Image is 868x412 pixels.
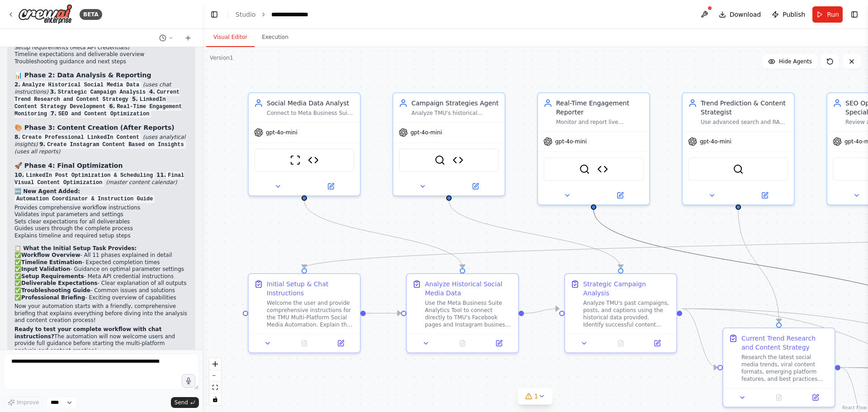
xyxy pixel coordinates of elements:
[236,11,256,18] a: Studio
[106,179,177,185] em: (master content calendar)
[555,138,587,145] span: gpt-4o-mini
[182,374,195,388] button: Click to speak your automation idea
[779,58,812,65] span: Hide Agents
[209,358,221,405] div: React Flow controls
[14,103,182,118] code: Real-Time Engagement Monitoring
[14,326,188,354] p: The automation will now welcome users and provide full guidance before starting the multi-platfor...
[556,118,644,126] div: Monitor and report live engagement metrics for TMU's new posts on Instagram (tmu.updates, tmu_mbd...
[14,162,123,169] strong: 🚀 Phase 4: Final Optimization
[20,81,141,89] code: Analyze Historical Social Media Data
[14,44,188,52] li: Setup requirements (Meta API credentials)
[266,129,297,136] span: gpt-4o-mini
[715,6,765,23] button: Download
[21,273,84,279] strong: Setup Requirements
[248,92,361,196] div: Social Media Data AnalystConnect to Meta Business Suite API to fetch and analyze detailed histori...
[763,54,817,69] button: Hide Agents
[848,8,861,21] button: Show right sidebar
[50,89,147,95] strong: 3.
[45,141,185,149] code: Create Instagram Content Based on Insights
[51,110,151,117] strong: 7.
[209,393,221,405] button: toggle interactivity
[602,338,640,349] button: No output available
[701,99,788,117] div: Trend Prediction & Content Strategist
[255,28,296,47] button: Execution
[39,141,185,147] strong: 9.
[760,392,798,403] button: No output available
[305,181,356,192] button: Open in side panel
[682,304,717,372] g: Edge from b2f5ab00-78a4-4f25-a05a-20507950179d to 2f2a27f1-8141-4c4a-ac0b-ee1f448077fc
[14,58,188,66] li: Troubleshooting guidance and next steps
[579,164,590,175] img: SerperDevTool
[14,103,182,117] strong: 6.
[411,109,499,117] div: Analyze TMU's historical [PERSON_NAME], posts, and captions to identify high-performing content f...
[14,188,80,194] strong: 🆕 New Agent Added:
[14,218,188,226] li: Sets clear expectations for all deliverables
[21,252,80,258] strong: Workflow Overview
[734,210,783,322] g: Edge from ef95b016-2b92-4fb2-90c4-57029ba269ea to 2f2a27f1-8141-4c4a-ac0b-ee1f448077fc
[14,195,155,203] code: Automation Coordinator & Instruction Guide
[425,279,513,298] div: Analyze Historical Social Media Data
[14,81,141,88] strong: 2.
[842,405,867,410] a: React Flow attribution
[411,99,499,108] div: Campaign Strategies Agent
[21,266,70,272] strong: Input Validation
[14,89,179,102] strong: 4.
[175,399,188,406] span: Send
[267,109,354,117] div: Connect to Meta Business Suite API to fetch and analyze detailed historical data from TMU's Insta...
[556,99,644,117] div: Real-Time Engagement Reporter
[156,33,177,43] button: Switch to previous chat
[14,172,155,178] strong: 10.
[80,9,102,20] div: BETA
[453,155,463,166] img: Meta Business Suite Analytics Tool
[20,133,141,142] code: Create Professional LinkedIn Content
[14,211,188,218] li: Validates input parameters and settings
[4,397,43,408] button: Improve
[206,28,255,47] button: Visual Editor
[768,6,809,23] button: Publish
[308,155,319,166] img: Meta Business Suite Analytics Tool
[444,201,625,268] g: Edge from 65683fc6-d44c-4038-bc2f-40581ac163a8 to b2f5ab00-78a4-4f25-a05a-20507950179d
[733,164,744,175] img: SerperDevTool
[14,204,188,212] li: Provides comprehensive workflow instructions
[14,96,165,109] strong: 5.
[210,54,233,62] div: Version 1
[392,92,505,196] div: Campaign Strategies AgentAnalyze TMU's historical [PERSON_NAME], posts, and captions to identify ...
[24,171,155,180] code: LinkedIn Post Optimization & Scheduling
[534,392,538,401] span: 1
[783,10,805,19] span: Publish
[14,51,188,58] li: Timeline expectations and deliverable overview
[14,232,188,240] li: Explains timeline and required setup steps
[812,6,843,23] button: Run
[325,338,356,349] button: Open in side panel
[741,354,829,383] div: Research the latest social media trends, viral content formats, emerging platform features, and b...
[14,252,188,301] p: ✅ - All 11 phases explained in detail ✅ - Expected completion times ✅ - Guidance on optimal param...
[14,148,60,155] em: (uses all reports)
[597,164,608,175] img: Meta Business Suite Analytics Tool
[827,10,839,19] span: Run
[209,370,221,382] button: zoom out
[730,10,761,19] span: Download
[300,201,467,268] g: Edge from cebaf277-56ff-46c3-b9c4-359ca8ad8d3f to 3ba6d875-279f-41b6-8379-3059b771bddf
[17,399,39,406] span: Improve
[14,134,185,147] em: (uses analytical insights)
[583,299,671,328] div: Analyze TMU's past campaigns, posts, and captions using the historical data provided. Identify su...
[14,88,179,104] code: Current Trend Research and Content Strategy
[739,190,790,201] button: Open in side panel
[14,134,141,140] strong: 8.
[722,327,835,407] div: Current Trend Research and Content StrategyResearch the latest social media trends, viral content...
[57,110,151,118] code: SEO and Content Optimization
[21,294,85,301] strong: Professional Briefing
[406,273,519,353] div: Analyze Historical Social Media DataUse the Meta Business Suite Analytics Tool to connect directl...
[450,181,501,192] button: Open in side panel
[701,118,788,126] div: Use advanced search and RAG capabilities to identify current social media trends, viral content f...
[181,33,195,43] button: Start a new chat
[236,10,316,19] nav: breadcrumb
[642,338,673,349] button: Open in side panel
[18,4,72,24] img: Logo
[410,129,442,136] span: gpt-4o-mini
[14,245,137,251] strong: 📋 What the Initial Setup Task Provides:
[56,88,147,96] code: Strategic Campaign Analysis
[171,397,199,408] button: Send
[21,280,98,286] strong: Deliverable Expectations
[14,326,161,340] strong: Ready to test your complete workflow with chat instructions?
